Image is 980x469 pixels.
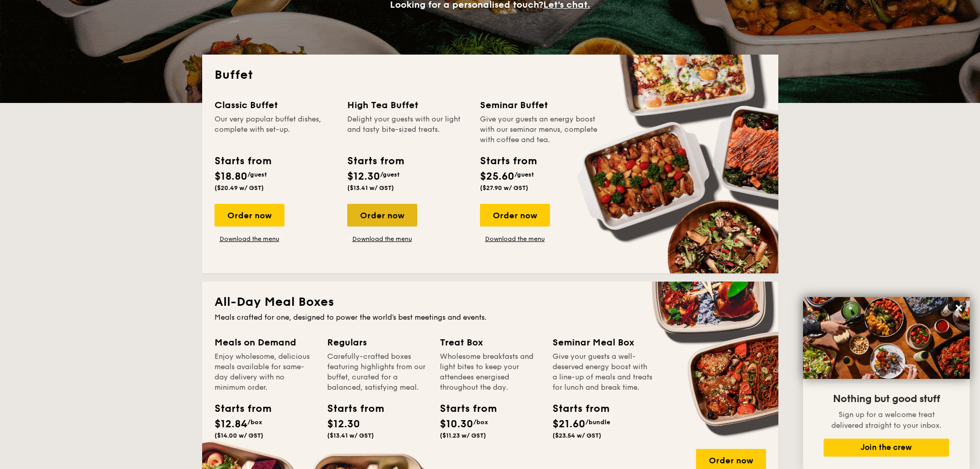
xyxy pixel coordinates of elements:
a: Download the menu [215,235,284,243]
span: ($13.41 w/ GST) [327,432,374,439]
div: Starts from [215,401,261,416]
span: ($27.90 w/ GST) [480,184,528,192]
span: ($23.54 w/ GST) [553,432,601,439]
span: /box [473,419,488,426]
button: Close [951,300,967,316]
div: Give your guests an energy boost with our seminar menus, complete with coffee and tea. [480,114,600,145]
span: $10.30 [440,418,473,430]
div: Wholesome breakfasts and light bites to keep your attendees energised throughout the day. [440,352,540,393]
img: DSC07876-Edit02-Large.jpeg [803,297,970,379]
div: Starts from [553,401,599,416]
div: Classic Buffet [215,98,335,112]
span: $18.80 [215,170,247,183]
div: Order now [480,204,550,227]
div: Carefully-crafted boxes featuring highlights from our buffet, curated for a balanced, satisfying ... [327,352,427,393]
div: Order now [347,204,417,227]
div: Starts from [347,153,403,169]
span: $12.84 [215,418,247,430]
span: ($14.00 w/ GST) [215,432,263,439]
span: ($11.23 w/ GST) [440,432,486,439]
div: Order now [215,204,284,227]
a: Download the menu [480,235,550,243]
div: Meals crafted for one, designed to power the world's best meetings and events. [215,312,766,323]
span: $12.30 [347,170,380,183]
span: $21.60 [553,418,585,430]
span: /guest [380,171,400,178]
div: Starts from [215,153,271,169]
div: Starts from [440,401,486,416]
span: $12.30 [327,418,360,430]
div: High Tea Buffet [347,98,468,112]
a: Download the menu [347,235,417,243]
span: Nothing but good stuff [833,393,940,405]
span: /box [247,419,262,426]
div: Enjoy wholesome, delicious meals available for same-day delivery with no minimum order. [215,352,315,393]
button: Join the crew [824,439,949,457]
div: Give your guests a well-deserved energy boost with a line-up of meals and treats for lunch and br... [553,352,653,393]
div: Starts from [480,153,536,169]
span: /guest [247,171,267,178]
div: Seminar Meal Box [553,335,653,350]
span: ($13.41 w/ GST) [347,184,394,192]
span: ($20.49 w/ GST) [215,184,264,192]
div: Seminar Buffet [480,98,600,112]
div: Delight your guests with our light and tasty bite-sized treats. [347,114,468,145]
div: Starts from [327,401,373,416]
div: Regulars [327,335,427,350]
span: /bundle [585,419,610,426]
span: Sign up for a welcome treat delivered straight to your inbox. [831,410,941,430]
div: Meals on Demand [215,335,315,350]
h2: All-Day Meal Boxes [215,294,766,310]
span: /guest [514,171,534,178]
span: $25.60 [480,170,514,183]
div: Treat Box [440,335,540,350]
div: Our very popular buffet dishes, complete with set-up. [215,114,335,145]
h2: Buffet [215,67,766,83]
